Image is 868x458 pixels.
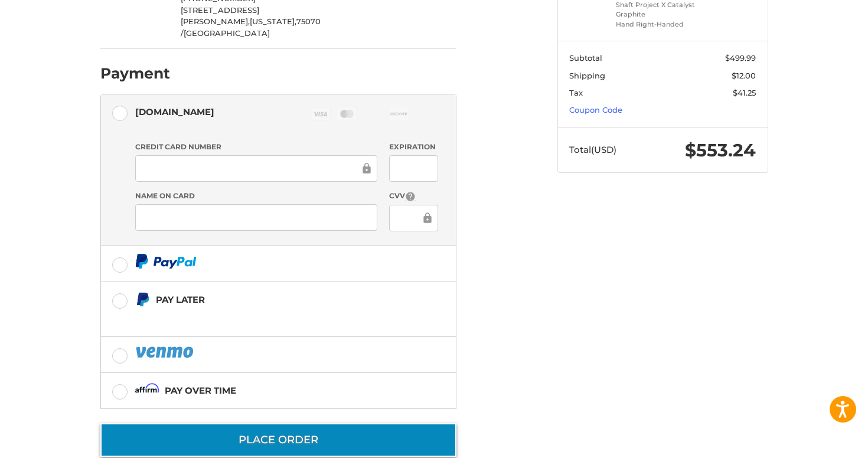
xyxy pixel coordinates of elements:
span: $499.99 [725,53,756,63]
label: Name on Card [135,191,377,201]
iframe: PayPal Message 1 [135,312,382,322]
span: 75070 / [181,17,321,38]
label: CVV [389,191,438,202]
img: PayPal icon [135,345,195,359]
span: $553.24 [685,139,756,161]
span: Tax [569,88,583,97]
li: Hand Right-Handed [616,19,706,30]
span: $12.00 [732,71,756,80]
span: $41.25 [733,88,756,97]
div: Pay over time [165,381,236,400]
span: [STREET_ADDRESS] [181,5,259,15]
img: PayPal icon [135,254,197,269]
img: Pay Later icon [135,292,150,307]
div: Pay Later [156,290,382,309]
span: [GEOGRAPHIC_DATA] [184,28,270,38]
label: Expiration [389,142,438,152]
span: [PERSON_NAME], [181,17,250,26]
img: Affirm icon [135,383,159,398]
h2: Payment [100,64,170,83]
div: [DOMAIN_NAME] [135,102,214,122]
span: Subtotal [569,53,602,63]
button: Place Order [100,423,456,457]
label: Credit Card Number [135,142,377,152]
span: [US_STATE], [250,17,296,26]
a: Coupon Code [569,105,622,114]
span: Shipping [569,71,605,80]
span: Total (USD) [569,144,616,155]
